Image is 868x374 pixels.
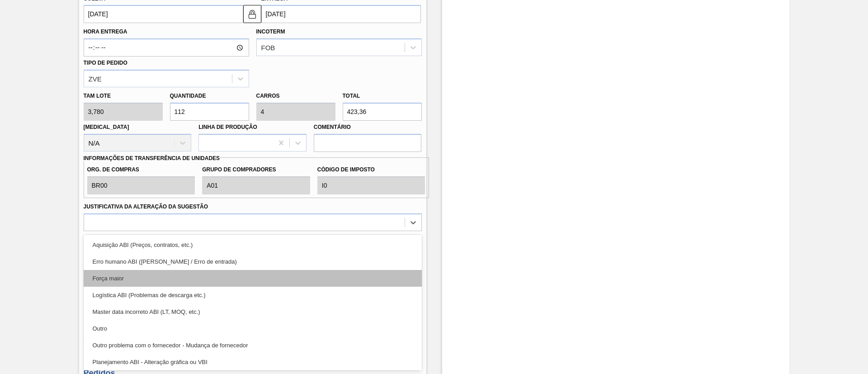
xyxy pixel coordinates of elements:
div: ZVE [89,75,102,82]
label: Grupo de Compradores [202,163,310,176]
div: Outro problema com o fornecedor - Mudança de fornecedor [84,337,422,354]
div: Planejamento ABI - Alteração gráfica ou VBI [84,354,422,370]
img: locked [247,9,258,19]
input: dd/mm/yyyy [84,5,243,23]
label: Carros [256,93,280,99]
div: Logística ABI (Problemas de descarga etc.) [84,287,422,303]
div: Força maior [84,270,422,287]
label: Informações de Transferência de Unidades [84,155,220,161]
label: Tipo de pedido [84,60,127,66]
label: Código de Imposto [317,163,425,176]
label: Justificativa da Alteração da Sugestão [84,204,208,210]
div: FOB [261,44,275,52]
input: dd/mm/yyyy [261,5,421,23]
button: locked [243,5,261,23]
div: Master data incorreto ABI (LT, MOQ, etc.) [84,303,422,320]
label: [MEDICAL_DATA] [84,124,129,130]
label: Incoterm [256,28,285,35]
label: Comentário [314,121,422,134]
label: Observações [84,233,422,246]
div: Outro [84,320,422,337]
div: Erro humano ABI ([PERSON_NAME] / Erro de entrada) [84,253,422,270]
label: Total [343,93,360,99]
label: Tam lote [84,90,163,103]
label: Hora Entrega [84,25,249,38]
label: Linha de Produção [198,124,257,130]
label: Quantidade [170,93,206,99]
div: Aquisição ABI (Preços, contratos, etc.) [84,237,422,253]
label: Org. de Compras [87,163,195,176]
